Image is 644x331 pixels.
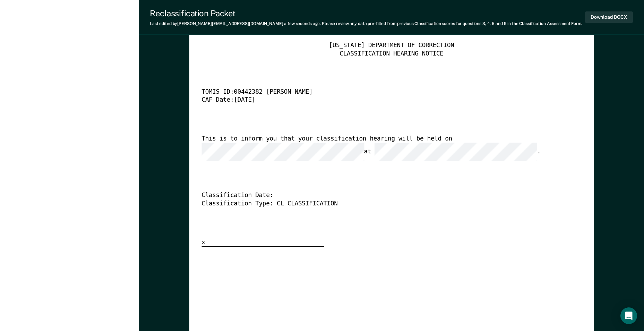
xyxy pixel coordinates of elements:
div: x [201,238,324,247]
button: Download DOCX [585,11,633,23]
div: Open Intercom Messenger [620,307,637,324]
span: a few seconds ago [284,21,320,26]
div: Classification Type: CL CLASSIFICATION [201,200,563,208]
div: This is to inform you that your classification hearing will be held on at . [201,135,563,161]
div: CAF Date: [DATE] [201,96,563,104]
div: CLASSIFICATION HEARING NOTICE [201,50,581,58]
div: Reclassification Packet [150,8,582,18]
div: TOMIS ID: 00442382 [PERSON_NAME] [201,88,563,96]
div: Classification Date: [201,192,563,200]
div: [US_STATE] DEPARTMENT OF CORRECTION [201,42,581,50]
div: Last edited by [PERSON_NAME][EMAIL_ADDRESS][DOMAIN_NAME] . Please review any data pre-filled from... [150,21,582,26]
